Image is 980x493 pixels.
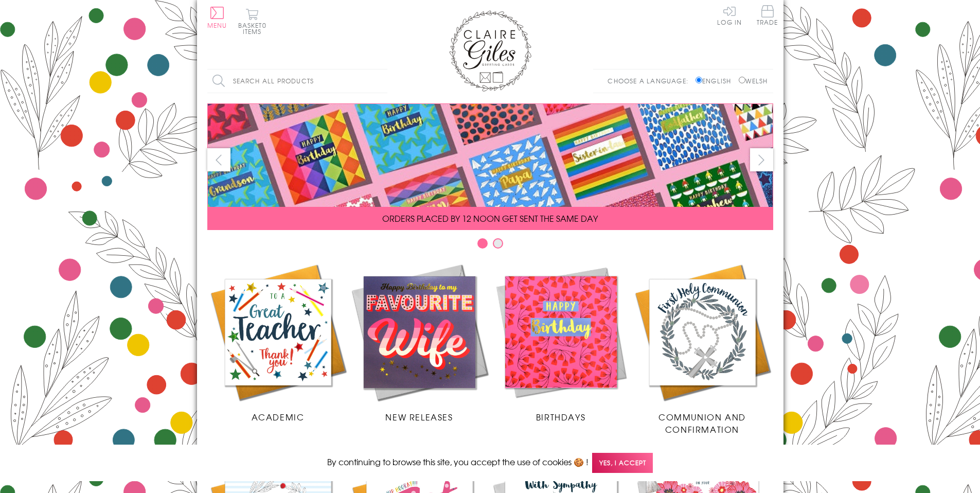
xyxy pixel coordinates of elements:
[243,21,266,36] span: 0 items
[490,261,632,423] a: Birthdays
[739,76,768,85] label: Welsh
[717,5,742,25] a: Log In
[207,238,773,254] div: Carousel Pagination
[696,76,736,85] label: English
[632,261,773,435] a: Communion and Confirmation
[349,261,490,423] a: New Releases
[207,21,227,30] span: Menu
[207,7,227,28] button: Menu
[207,148,230,171] button: prev
[757,5,778,25] span: Trade
[750,148,773,171] button: next
[739,77,745,83] input: Welsh
[207,261,349,423] a: Academic
[696,77,702,83] input: English
[477,238,488,249] button: Carousel Page 1 (Current Slide)
[207,69,387,93] input: Search all products
[658,411,746,435] span: Communion and Confirmation
[449,10,531,92] img: Claire Giles Greetings Cards
[385,411,453,423] span: New Releases
[377,69,387,93] input: Search
[757,5,778,27] a: Trade
[493,238,503,249] button: Carousel Page 2
[536,411,585,423] span: Birthdays
[608,76,693,85] p: Choose a language:
[592,453,653,473] span: Yes, I accept
[252,411,305,423] span: Academic
[238,8,266,34] button: Basket0 items
[382,212,598,224] span: ORDERS PLACED BY 12 NOON GET SENT THE SAME DAY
